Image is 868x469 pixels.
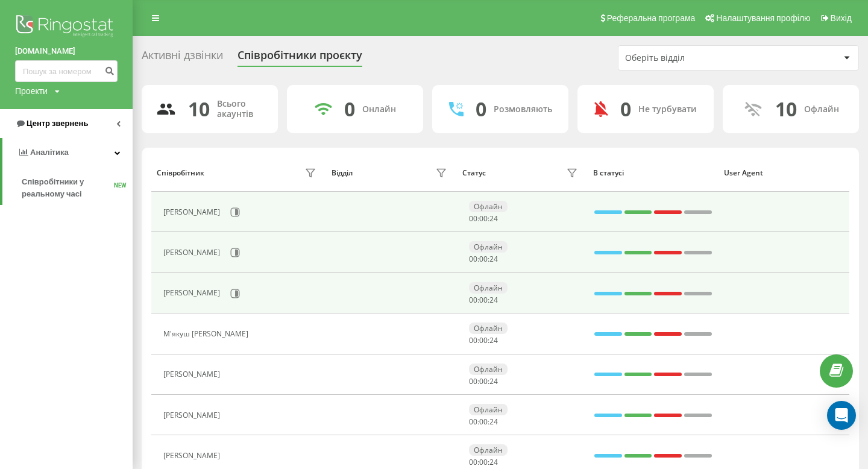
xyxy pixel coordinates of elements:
div: В статусі [593,169,712,177]
span: 24 [489,417,498,427]
div: Офлайн [469,323,508,334]
div: [PERSON_NAME] [163,370,223,379]
div: 0 [344,98,355,121]
div: [PERSON_NAME] [163,289,223,297]
span: Вихід [831,13,852,23]
div: 0 [620,98,631,121]
span: 00 [469,213,477,224]
div: : : [469,377,498,386]
div: Не турбувати [638,104,697,115]
div: : : [469,418,498,426]
div: Всього акаунтів [217,99,263,119]
div: Офлайн [469,282,508,294]
div: Офлайн [469,364,508,375]
a: Співробітники у реальному часіNEW [22,171,133,205]
div: Відділ [332,169,353,177]
span: 24 [489,376,498,386]
span: 00 [469,417,477,427]
div: 10 [188,98,210,121]
div: Офлайн [469,241,508,253]
div: [PERSON_NAME] [163,411,223,420]
span: Реферальна програма [607,13,696,23]
a: Аналiтика [2,138,133,167]
div: : : [469,255,498,263]
div: Офлайн [469,201,508,212]
div: : : [469,336,498,345]
span: 24 [489,335,498,345]
div: [PERSON_NAME] [163,208,223,216]
div: Оберіть відділ [625,53,769,63]
div: 0 [476,98,486,121]
div: Офлайн [469,404,508,415]
div: Онлайн [362,104,396,115]
span: 00 [469,295,477,305]
span: 00 [469,457,477,467]
span: Співробітники у реальному часі [22,176,114,200]
div: М'якуш [PERSON_NAME] [163,330,251,338]
span: 24 [489,457,498,467]
div: Співробітники проєкту [237,49,362,68]
span: 00 [479,254,488,264]
div: Співробітник [157,169,204,177]
div: Активні дзвінки [142,49,223,68]
a: [DOMAIN_NAME] [15,45,118,57]
img: Ringostat logo [15,12,118,42]
div: [PERSON_NAME] [163,452,223,460]
div: Статус [462,169,486,177]
div: User Agent [724,169,843,177]
div: [PERSON_NAME] [163,248,223,257]
span: 00 [479,335,488,345]
span: Налаштування профілю [716,13,810,23]
span: 24 [489,295,498,305]
span: 00 [479,457,488,467]
div: Офлайн [469,444,508,456]
div: : : [469,296,498,304]
div: : : [469,458,498,467]
div: Офлайн [804,104,839,115]
span: 00 [479,376,488,386]
span: 24 [489,254,498,264]
input: Пошук за номером [15,60,118,82]
div: 10 [775,98,797,121]
div: Проекти [15,85,48,97]
span: 24 [489,213,498,224]
span: Центр звернень [27,119,88,128]
span: 00 [479,295,488,305]
div: Розмовляють [494,104,552,115]
div: : : [469,215,498,223]
span: 00 [469,254,477,264]
span: 00 [469,376,477,386]
span: 00 [469,335,477,345]
span: 00 [479,213,488,224]
span: 00 [479,417,488,427]
span: Аналiтика [30,148,69,157]
div: Open Intercom Messenger [827,401,856,430]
